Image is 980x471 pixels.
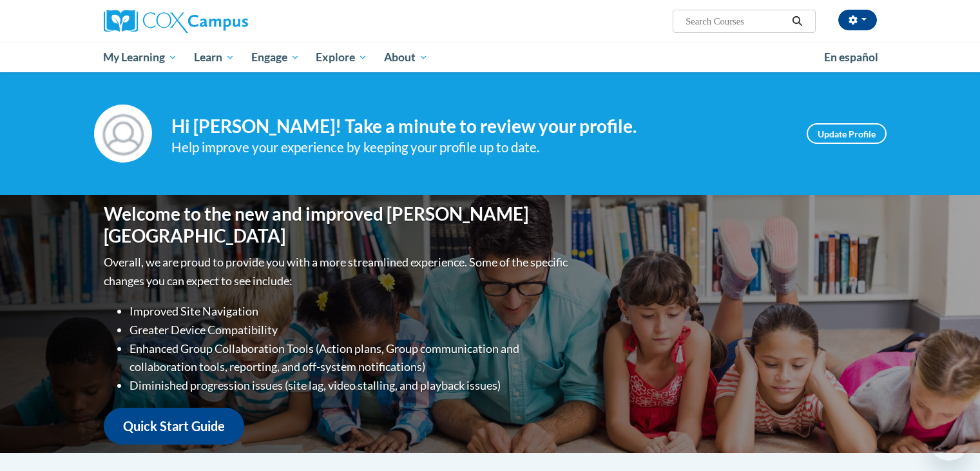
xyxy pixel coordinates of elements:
[194,50,235,65] span: Learn
[384,50,428,65] span: About
[824,50,878,64] span: En español
[130,339,571,377] li: Enhanced Group Collaboration Tools (Action plans, Group communication and collaboration tools, re...
[787,14,807,29] button: Search
[130,321,571,339] li: Greater Device Compatibility
[104,203,571,246] h1: Welcome to the new and improved [PERSON_NAME][GEOGRAPHIC_DATA]
[186,43,243,72] a: Learn
[376,43,436,72] a: About
[807,123,887,144] a: Update Profile
[94,105,152,163] img: Profile Image
[103,50,177,65] span: My Learning
[130,376,571,395] li: Diminished progression issues (site lag, video stalling, and playback issues)
[171,137,787,158] div: Help improve your experience by keeping your profile up to date.
[104,408,244,445] a: Quick Start Guide
[104,10,349,33] a: Cox Campus
[130,302,571,321] li: Improved Site Navigation
[251,50,300,65] span: Engage
[104,10,248,33] img: Cox Campus
[816,44,887,71] a: En español
[243,43,308,72] a: Engage
[95,43,186,72] a: My Learning
[838,10,877,30] button: Account Settings
[928,419,970,461] iframe: Button to launch messaging window
[316,50,367,65] span: Explore
[171,115,787,137] h4: Hi [PERSON_NAME]! Take a minute to review your profile.
[684,14,787,29] input: Search Courses
[104,253,571,290] p: Overall, we are proud to provide you with a more streamlined experience. Some of the specific cha...
[307,43,376,72] a: Explore
[84,43,896,72] div: Main menu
